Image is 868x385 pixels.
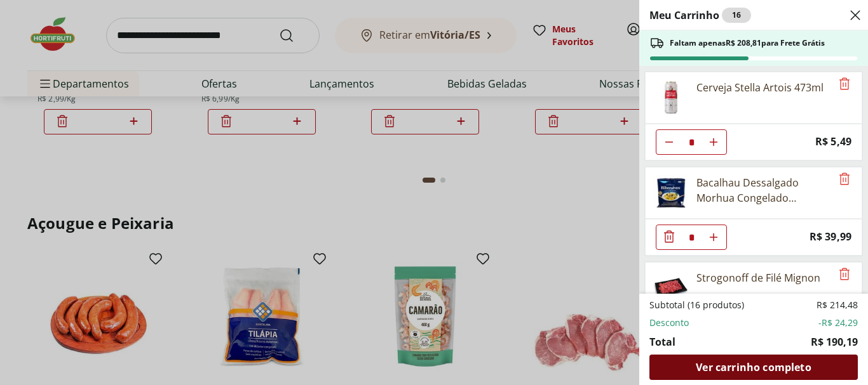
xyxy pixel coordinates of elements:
[653,270,689,306] img: Principal
[810,228,851,245] span: R$ 39,99
[837,267,852,282] button: Remove
[811,334,858,349] span: R$ 190,19
[818,316,858,329] span: -R$ 24,29
[649,8,751,23] h2: Meu Carrinho
[682,130,701,154] input: Quantidade Atual
[649,299,744,311] span: Subtotal (16 produtos)
[701,129,726,155] button: Aumentar Quantidade
[722,8,751,23] div: 16
[649,355,858,380] a: Ver carrinho completo
[837,77,852,92] button: Remove
[653,175,689,211] img: Bacalhau Dessalgado Morhua Congelado Riberalves 400g
[649,334,675,349] span: Total
[837,172,852,187] button: Remove
[649,316,689,329] span: Desconto
[817,299,858,311] span: R$ 214,48
[696,175,831,206] div: Bacalhau Dessalgado Morhua Congelado Riberalves 400G
[815,133,851,150] span: R$ 5,49
[682,225,701,249] input: Quantidade Atual
[696,80,824,95] div: Cerveja Stella Artois 473ml
[670,38,825,48] span: Faltam apenas R$ 208,81 para Frete Grátis
[653,80,689,115] img: Cerveja Stella Artois 473ml
[656,225,682,250] button: Diminuir Quantidade
[696,270,820,285] div: Strogonoff de Filé Mignon
[696,362,811,372] span: Ver carrinho completo
[656,129,682,155] button: Diminuir Quantidade
[701,225,726,250] button: Aumentar Quantidade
